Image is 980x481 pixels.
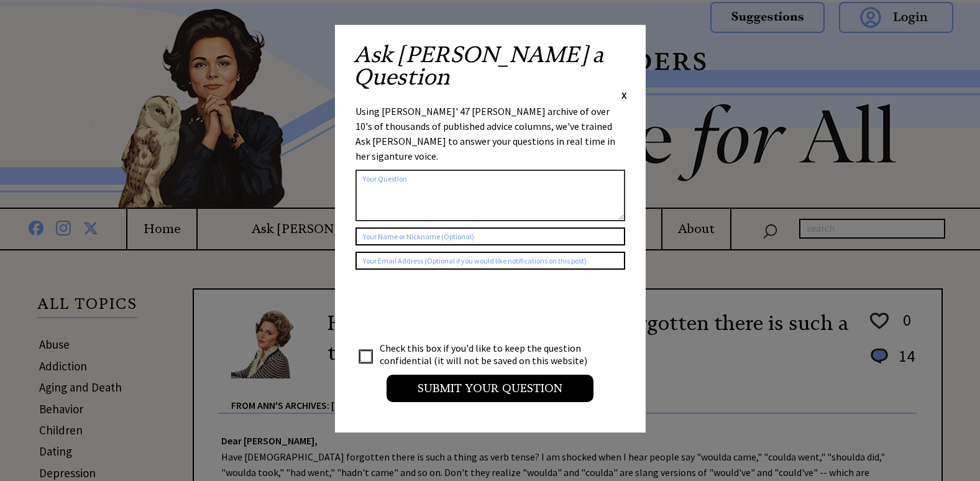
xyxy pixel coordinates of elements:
iframe: reCAPTCHA [355,282,544,331]
span: X [621,89,627,101]
h2: Ask [PERSON_NAME] a Question [354,44,627,88]
div: Using [PERSON_NAME]' 47 [PERSON_NAME] archive of over 10's of thousands of published advice colum... [355,104,625,163]
td: Check this box if you'd like to keep the question confidential (it will not be saved on this webs... [379,341,599,367]
input: Your Email Address (Optional if you would like notifications on this post) [355,252,625,270]
input: Submit your Question [387,375,593,402]
input: Your Name or Nickname (Optional) [355,227,625,245]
